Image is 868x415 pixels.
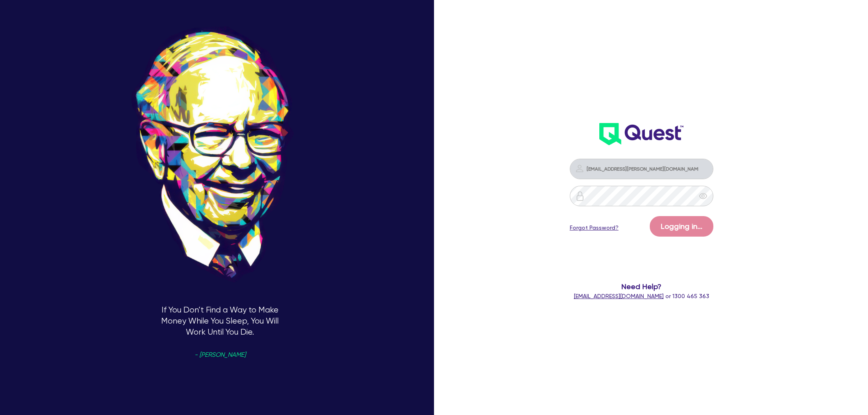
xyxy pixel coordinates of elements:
[570,223,619,232] a: Forgot Password?
[574,293,709,299] span: or 1300 465 363
[570,159,713,179] input: Email address
[574,293,664,299] a: [EMAIL_ADDRESS][DOMAIN_NAME]
[699,192,707,200] span: eye
[194,352,246,358] span: - [PERSON_NAME]
[575,191,585,201] img: icon-password
[523,281,759,292] span: Need Help?
[599,123,683,145] img: wH2k97JdezQIQAAAABJRU5ErkJggg==
[650,216,713,237] button: Logging in...
[575,164,585,173] img: icon-password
